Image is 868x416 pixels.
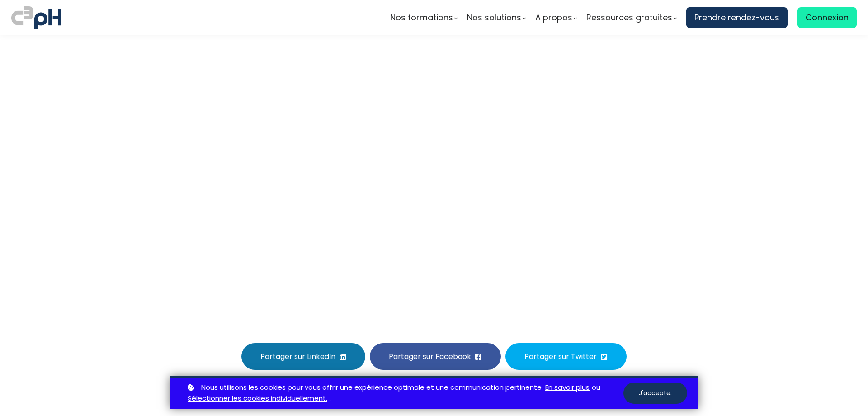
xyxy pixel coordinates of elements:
[201,382,543,393] span: Nous utilisons les cookies pour vous offrir une expérience optimale et une communication pertinente.
[260,351,335,362] span: Partager sur LinkedIn
[623,383,687,404] button: J'accepte.
[686,7,788,28] a: Prendre rendez-vous
[370,343,501,370] button: Partager sur Facebook
[545,382,590,393] a: En savoir plus
[188,393,327,404] a: Sélectionner les cookies individuellement.
[390,11,453,24] span: Nos formations
[241,343,365,370] button: Partager sur LinkedIn
[505,343,627,370] button: Partager sur Twitter
[11,5,61,31] img: logo C3PH
[185,382,623,405] p: ou .
[797,7,857,28] a: Connexion
[694,11,779,24] span: Prendre rendez-vous
[586,11,672,24] span: Ressources gratuites
[535,11,572,24] span: A propos
[467,11,521,24] span: Nos solutions
[806,11,849,24] span: Connexion
[524,351,597,362] span: Partager sur Twitter
[389,351,471,362] span: Partager sur Facebook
